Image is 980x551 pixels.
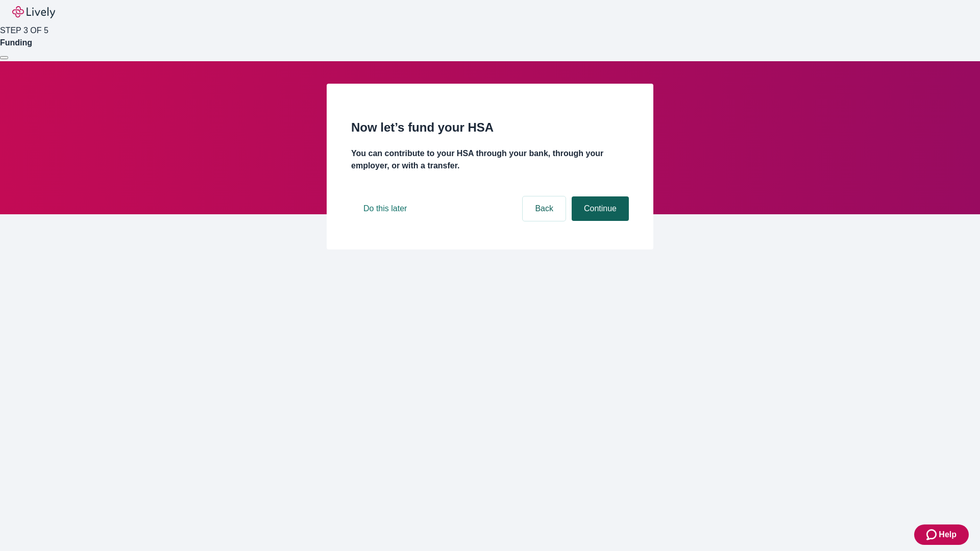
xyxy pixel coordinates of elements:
button: Do this later [351,196,419,221]
button: Continue [572,196,629,221]
img: Lively [12,6,55,18]
h2: Now let’s fund your HSA [351,118,629,137]
h4: You can contribute to your HSA through your bank, through your employer, or with a transfer. [351,147,629,172]
span: Help [939,529,957,541]
button: Zendesk support iconHelp [914,524,969,545]
button: Back [523,196,566,221]
svg: Zendesk support icon [926,529,939,541]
